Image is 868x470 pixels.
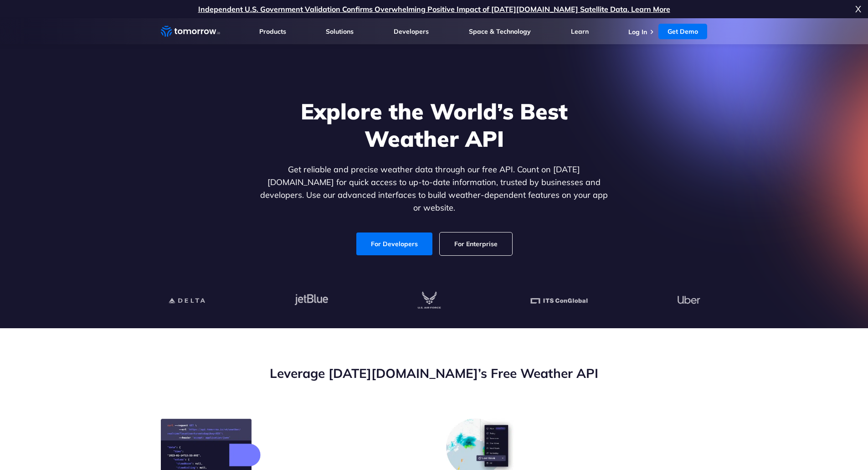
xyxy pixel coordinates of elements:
a: Independent U.S. Government Validation Confirms Overwhelming Positive Impact of [DATE][DOMAIN_NAM... [198,5,670,14]
a: Log In [628,28,647,36]
a: Developers [394,27,429,36]
p: Get reliable and precise weather data through our free API. Count on [DATE][DOMAIN_NAME] for quic... [258,163,610,214]
a: For Enterprise [440,232,512,255]
a: Space & Technology [469,27,531,36]
a: Home link [161,25,220,38]
h1: Explore the World’s Best Weather API [258,98,610,152]
a: Solutions [326,27,354,36]
a: For Developers [356,232,432,255]
h2: Leverage [DATE][DOMAIN_NAME]’s Free Weather API [161,365,708,382]
a: Learn [571,27,589,36]
a: Get Demo [658,24,707,39]
a: Products [259,27,286,36]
